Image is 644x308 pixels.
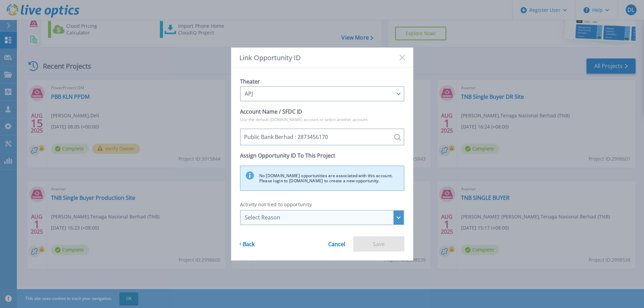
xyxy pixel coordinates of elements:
p: Account Name / SFDC ID [240,107,404,116]
input: Public Bank Berhad : 2873456170 [240,128,404,145]
div: No [DOMAIN_NAME] opportunities are associated with this account. Please login to [DOMAIN_NAME] to... [240,166,404,191]
p: Theater [240,77,404,86]
p: Activity not tied to opportunity [240,202,404,207]
div: APJ [245,91,392,97]
span: Link Opportunity ID [239,54,301,62]
p: Use the default [DOMAIN_NAME] account or select another account. [240,116,404,123]
button: Save [353,236,404,252]
div: Select Reason [245,214,392,220]
p: Assign Opportunity ID To This Project [240,151,404,160]
a: Cancel [328,236,345,247]
a: Back [240,236,255,247]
